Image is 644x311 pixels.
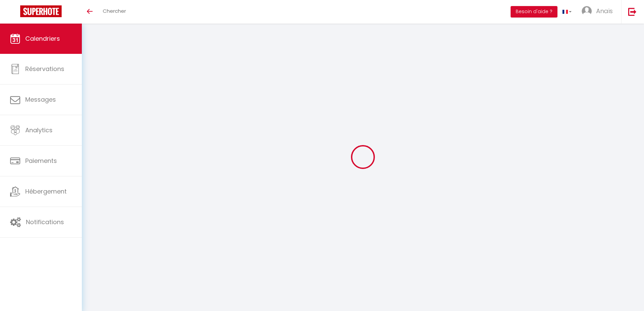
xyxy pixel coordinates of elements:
img: ... [582,6,592,16]
span: Messages [25,95,56,104]
span: Calendriers [25,34,60,43]
button: Besoin d'aide ? [511,6,557,18]
span: Notifications [26,218,64,226]
span: Réservations [25,65,64,73]
span: Hébergement [25,187,67,196]
img: Super Booking [20,5,62,17]
span: Chercher [103,7,126,14]
span: Anaïs [596,7,613,15]
img: logout [628,7,637,16]
span: Analytics [25,126,53,134]
span: Paiements [25,157,57,165]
